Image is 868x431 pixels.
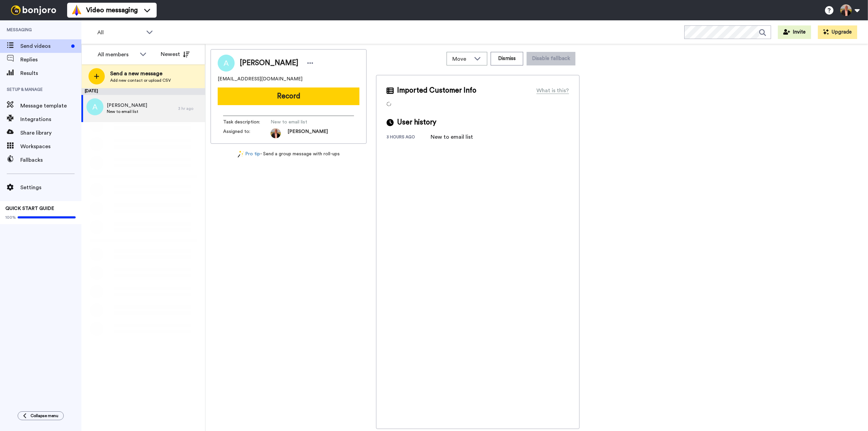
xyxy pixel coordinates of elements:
span: QUICK START GUIDE [5,206,54,211]
span: [PERSON_NAME] [288,128,328,138]
img: Image of Adrian [218,55,235,72]
span: [PERSON_NAME] [107,102,147,109]
div: What is this? [536,86,569,95]
span: Task description : [223,119,271,125]
span: Move [452,55,471,63]
span: Assigned to: [223,128,271,138]
span: Replies [20,56,81,64]
button: Upgrade [818,25,857,39]
button: Dismiss [491,52,523,65]
span: New to email list [271,119,335,125]
a: Pro tip [238,151,260,158]
span: Add new contact or upload CSV [110,78,171,83]
span: Collapse menu [31,413,58,418]
div: 3 hours ago [387,134,431,141]
button: Newest [156,47,195,61]
button: Disable fallback [527,52,575,65]
span: Send a new message [110,70,171,78]
span: [PERSON_NAME] [240,58,298,68]
span: Imported Customer Info [397,85,476,96]
div: [DATE] [81,88,205,95]
span: New to email list [107,109,147,114]
img: vm-color.svg [71,5,82,16]
span: Results [20,69,81,77]
span: Video messaging [86,5,138,15]
span: Settings [20,183,81,192]
img: 081dea35-c022-4572-865e-fa2403b09dc8-1755606578.jpg [271,128,281,138]
button: Invite [778,25,811,39]
span: All [97,28,143,37]
div: All members [98,51,136,59]
img: magic-wand.svg [238,151,244,158]
button: Collapse menu [18,411,64,420]
div: New to email list [431,133,473,141]
span: Send videos [20,42,68,50]
span: [EMAIL_ADDRESS][DOMAIN_NAME] [218,76,302,82]
span: Fallbacks [20,156,81,164]
span: User history [397,117,436,128]
div: 3 hr ago [178,106,202,111]
span: 100% [5,215,16,220]
div: - Send a group message with roll-ups [211,151,367,158]
span: Workspaces [20,142,81,151]
span: Share library [20,129,81,137]
button: Record [218,87,359,105]
span: Integrations [20,115,81,123]
img: bj-logo-header-white.svg [8,5,59,15]
span: Message template [20,102,81,110]
img: a.png [86,98,103,115]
